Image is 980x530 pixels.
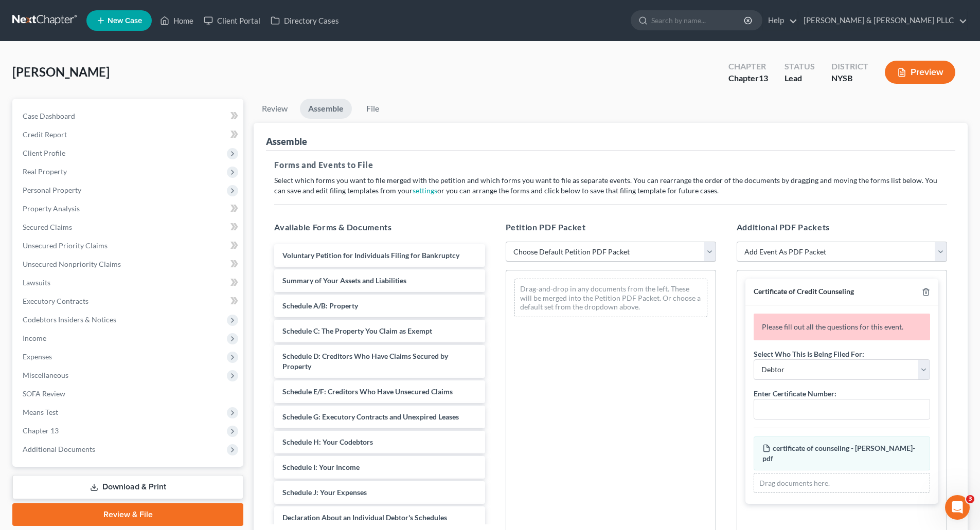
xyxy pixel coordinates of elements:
label: Select Who This Is Being Filed For: [754,349,864,359]
div: Assemble [266,135,307,148]
a: Client Portal [199,11,265,30]
a: Directory Cases [265,11,344,30]
span: 13 [759,73,768,83]
span: Case Dashboard [23,112,75,120]
span: New Case [108,17,142,25]
a: Lawsuits [14,273,243,292]
a: Property Analysis [14,199,243,218]
span: Schedule G: Executory Contracts and Unexpired Leases [282,412,459,421]
a: Credit Report [14,125,243,144]
span: Means Test [23,408,58,416]
div: Drag-and-drop in any documents from the left. These will be merged into the Petition PDF Packet. ... [514,279,707,317]
div: District [831,61,868,72]
span: Schedule A/B: Property [282,301,358,310]
label: Enter Certificate Number: [754,388,836,399]
span: Income [23,334,46,342]
span: Summary of Your Assets and Liabilities [282,276,406,285]
div: NYSB [831,72,868,84]
span: Schedule C: The Property You Claim as Exempt [282,326,432,335]
span: Codebtors Insiders & Notices [23,315,116,324]
h5: Additional PDF Packets [737,221,947,233]
span: Schedule D: Creditors Who Have Claims Secured by Property [282,352,448,371]
span: Schedule J: Your Expenses [282,488,367,497]
input: Search by name... [651,11,745,30]
a: Executory Contracts [14,292,243,310]
span: Schedule I: Your Income [282,463,360,471]
button: Preview [885,61,955,84]
span: Executory Contracts [23,297,88,305]
span: Petition PDF Packet [506,222,586,232]
span: 3 [966,495,974,503]
a: Secured Claims [14,218,243,236]
span: Personal Property [23,186,81,194]
a: Assemble [300,99,352,119]
span: Real Property [23,167,67,176]
a: Review [254,99,296,119]
span: SOFA Review [23,389,65,398]
a: [PERSON_NAME] & [PERSON_NAME] PLLC [798,11,967,30]
span: [PERSON_NAME] [12,64,110,79]
a: Case Dashboard [14,107,243,125]
h5: Forms and Events to File [274,159,947,171]
span: certificate of counseling - [PERSON_NAME]-pdf [762,444,915,463]
span: Credit Report [23,130,67,139]
span: Schedule E/F: Creditors Who Have Unsecured Claims [282,387,453,396]
span: Declaration About an Individual Debtor's Schedules [282,513,447,522]
a: Download & Print [12,475,243,499]
a: SOFA Review [14,385,243,403]
div: Drag documents here. [754,473,930,494]
span: Expenses [23,352,52,361]
span: Secured Claims [23,223,72,231]
span: Miscellaneous [23,371,68,379]
a: File [356,99,389,119]
span: Please fill out all the questions for this event. [762,322,903,331]
span: Chapter 13 [23,426,59,435]
div: Lead [785,72,815,84]
div: Chapter [728,72,768,84]
span: Unsecured Priority Claims [23,241,108,250]
div: Status [785,61,815,72]
a: settings [413,186,437,195]
iframe: Intercom live chat [945,495,970,520]
span: Voluntary Petition for Individuals Filing for Bankruptcy [282,251,459,260]
span: Property Analysis [23,204,80,213]
a: Review & File [12,503,243,526]
span: Unsecured Nonpriority Claims [23,260,121,268]
span: Lawsuits [23,278,50,287]
h5: Available Forms & Documents [274,221,485,233]
a: Unsecured Nonpriority Claims [14,255,243,273]
a: Home [155,11,199,30]
a: Help [763,11,797,30]
p: Select which forms you want to file merged with the petition and which forms you want to file as ... [274,175,947,196]
div: Chapter [728,61,768,72]
span: Additional Documents [23,445,95,453]
span: Client Profile [23,149,65,157]
span: Schedule H: Your Codebtors [282,437,373,446]
a: Unsecured Priority Claims [14,236,243,255]
span: Certificate of Credit Counseling [754,287,854,296]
